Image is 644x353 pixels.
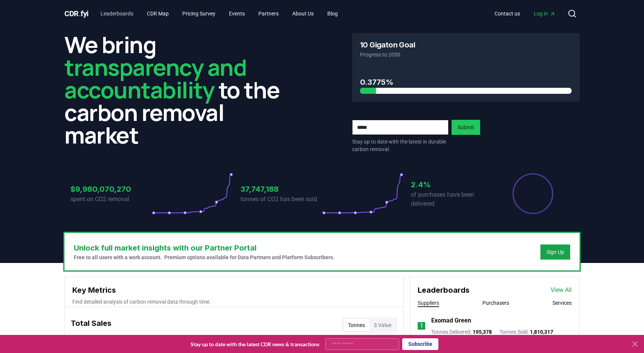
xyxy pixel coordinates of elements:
[70,195,152,204] p: spent on CO2 removal
[352,138,449,153] p: Stay up to date with the latest in durable carbon removal.
[530,329,553,335] span: 1,810,317
[321,7,344,20] a: Blog
[369,319,396,331] button: $ Value
[176,7,221,20] a: Pricing Survey
[528,7,562,20] a: Log in
[512,173,554,215] div: Percentage of sales delivered
[431,328,492,336] p: Tonnes Delivered :
[552,299,572,307] button: Services
[411,190,492,208] p: of purchases have been delivered
[420,321,423,330] p: 1
[488,7,562,20] nav: Main
[141,7,175,20] a: CDR Map
[452,120,480,135] button: Submit
[488,7,526,20] a: Contact us
[418,299,439,307] button: Suppliers
[64,33,292,146] h2: We bring to the carbon removal market
[343,319,369,331] button: Tonnes
[411,179,492,190] h3: 2.4%
[360,76,572,88] h3: 0.3775%
[286,7,320,20] a: About Us
[64,8,89,19] a: CDR.fyi
[64,52,246,105] span: transparency and accountability
[252,7,285,20] a: Partners
[534,10,555,17] span: Log in
[360,41,415,49] h3: 10 Gigaton Goal
[431,316,471,325] a: Exomad Green
[79,9,81,18] span: .
[540,245,570,260] button: Sign Up
[95,7,139,20] a: Leaderboards
[71,318,111,333] h3: Total Sales
[546,248,564,256] a: Sign Up
[241,195,322,204] p: tonnes of CO2 has been sold
[473,329,492,335] span: 195,378
[72,298,396,306] p: Find detailed analysis of carbon removal data through time.
[74,242,334,254] h3: Unlock full market insights with our Partner Portal
[360,51,572,58] p: Progress to 2050
[74,254,334,261] p: Free to all users with a work account. Premium options available for Data Partners and Platform S...
[64,9,89,18] span: CDR fyi
[95,7,344,20] nav: Main
[551,286,572,295] a: View All
[223,7,251,20] a: Events
[482,299,509,307] button: Purchasers
[418,284,470,296] h3: Leaderboards
[70,183,152,195] h3: $9,980,070,270
[241,183,322,195] h3: 37,747,188
[499,328,553,336] p: Tonnes Sold :
[72,284,396,296] h3: Key Metrics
